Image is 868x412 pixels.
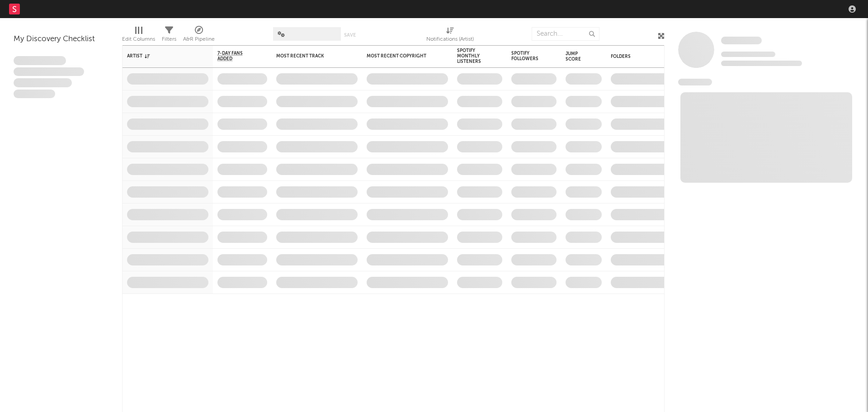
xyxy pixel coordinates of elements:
button: Save [344,33,356,38]
span: Integer aliquet in purus et [14,67,84,76]
div: A&R Pipeline [183,34,215,45]
span: Praesent ac interdum [14,78,72,87]
div: Jump Score [566,51,588,62]
div: Edit Columns [122,23,155,49]
span: 7-Day Fans Added [217,51,254,62]
span: Tracking Since: [DATE] [721,52,775,57]
div: Most Recent Track [276,53,344,59]
div: Spotify Monthly Listeners [457,48,489,64]
div: My Discovery Checklist [14,34,108,45]
span: News Feed [678,79,712,85]
div: Folders [611,54,679,59]
span: 0 fans last week [721,61,802,66]
span: Aliquam viverra [14,90,55,99]
div: A&R Pipeline [183,23,215,49]
div: Notifications (Artist) [426,23,474,49]
span: Some Artist [721,37,762,44]
div: Spotify Followers [511,51,543,62]
div: Filters [162,34,176,45]
div: Most Recent Copyright [367,53,434,59]
a: Some Artist [721,36,762,45]
div: Notifications (Artist) [426,34,474,45]
input: Search... [532,27,599,41]
div: Edit Columns [122,34,155,45]
div: Artist [127,53,195,59]
div: Filters [162,23,176,49]
span: Lorem ipsum dolor [14,56,66,65]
